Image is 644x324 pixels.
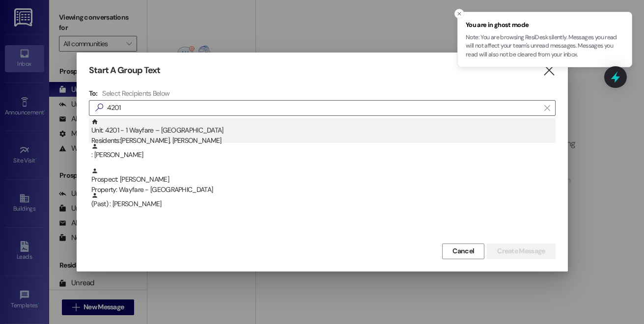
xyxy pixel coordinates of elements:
[452,246,474,256] span: Cancel
[454,9,464,19] button: Close toast
[542,65,556,76] i: 
[91,135,556,146] div: Residents: [PERSON_NAME], [PERSON_NAME]
[91,143,556,160] div: : [PERSON_NAME]
[539,101,555,115] button: Clear text
[89,118,556,143] div: Unit: 4201 - 1 Wayfare – [GEOGRAPHIC_DATA]Residents:[PERSON_NAME], [PERSON_NAME]
[89,65,161,76] h3: Start A Group Text
[107,101,539,115] input: Search for any contact or apartment
[91,192,556,209] div: (Past) : [PERSON_NAME]
[91,185,556,195] div: Property: Wayfare - [GEOGRAPHIC_DATA]
[91,167,556,195] div: Prospect: [PERSON_NAME]
[487,243,555,259] button: Create Message
[89,89,98,98] h3: To:
[544,104,550,112] i: 
[89,192,556,216] div: (Past) : [PERSON_NAME]
[89,167,556,192] div: Prospect: [PERSON_NAME]Property: Wayfare - [GEOGRAPHIC_DATA]
[466,20,624,30] span: You are in ghost mode
[466,33,624,59] p: Note: You are browsing ResiDesk silently. Messages you read will not affect your team's unread me...
[102,89,169,98] h4: Select Recipients Below
[91,118,556,146] div: Unit: 4201 - 1 Wayfare – [GEOGRAPHIC_DATA]
[89,143,556,167] div: : [PERSON_NAME]
[497,246,545,256] span: Create Message
[442,243,484,259] button: Cancel
[91,103,107,113] i: 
